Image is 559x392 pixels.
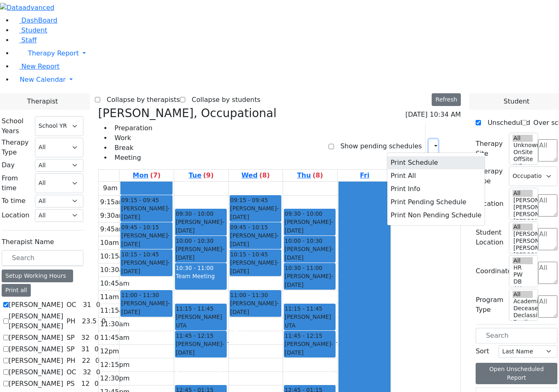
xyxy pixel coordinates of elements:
div: [PERSON_NAME] [176,357,226,366]
div: [PERSON_NAME] [285,272,335,289]
option: HR [513,264,533,271]
div: Hs-B [121,286,171,294]
div: SP [63,344,78,354]
li: Meeting [111,153,152,163]
span: 10:30 - 11:00 [176,265,214,271]
div: 11am [99,292,121,302]
span: 11:00 - 11:30 [230,291,268,299]
div: 12:30pm [99,374,131,383]
a: August 18, 2025 [131,170,162,181]
span: 09:30 - 10:00 [176,210,214,218]
span: Student [504,97,529,106]
option: Unknown [513,142,533,149]
span: - [DATE] [285,273,333,288]
div: [PERSON_NAME] [176,374,226,382]
span: - [DATE] [121,232,170,247]
div: [PERSON_NAME] [121,299,171,316]
button: Print Pending Schedule [387,196,485,209]
textarea: Search [538,139,557,161]
div: 0 [94,356,101,366]
div: 12pm [99,346,121,356]
div: 9:30am [99,211,127,221]
span: 10:30 - 11:00 [285,264,322,272]
div: K4-19 [230,326,281,334]
label: [PERSON_NAME] [9,356,63,366]
span: - [DATE] [230,300,279,315]
div: OC [63,367,80,377]
label: [PERSON_NAME] [9,333,63,343]
option: [PERSON_NAME] 4 [513,204,533,211]
div: PH [63,356,79,366]
div: [PERSON_NAME] [121,276,171,284]
label: Collapse by therapists [100,93,180,106]
span: - [DATE] [176,246,224,261]
div: [PERSON_NAME] [230,231,281,248]
div: 9am [101,183,120,193]
span: - [DATE] [285,341,333,355]
div: ק"ג [176,383,226,392]
option: [PERSON_NAME] 5 [513,231,533,238]
div: 10:45am [99,279,131,288]
label: Sort [476,346,489,356]
label: Therapy Type [2,138,30,157]
div: [PERSON_NAME] [176,245,226,262]
div: Delete [456,140,461,153]
label: Therapy Type [476,166,504,186]
label: Coordinator [476,266,514,276]
div: [PERSON_NAME] [285,245,335,262]
option: AH [513,285,533,292]
option: [PERSON_NAME] 4 [513,238,533,244]
div: Setup Working Hours [2,270,73,282]
span: - [DATE] [285,339,337,354]
option: All [513,190,533,197]
div: 0 [93,344,100,354]
div: [PERSON_NAME] [176,365,226,373]
option: Deceased [513,305,533,312]
div: [PERSON_NAME] [121,317,171,325]
textarea: Search [538,228,557,250]
option: [PERSON_NAME] 3 [513,244,533,251]
span: 09:45 - 10:15 [230,223,268,231]
option: All [513,224,533,231]
span: - [DATE] [121,205,170,220]
option: Declassified [513,312,533,319]
div: [PERSON_NAME] [285,290,335,298]
div: 9:45am [99,224,127,234]
div: K4-19 [121,326,171,334]
label: (9) [203,171,214,180]
span: New Calendar [20,76,66,83]
label: [PERSON_NAME] [9,367,63,377]
label: To time [2,196,25,206]
input: Search [476,328,557,344]
span: 09:45 - 10:15 [121,223,159,231]
button: Print Schedule [387,156,485,169]
label: Unscheduled [481,116,530,129]
div: Team Meeting [176,272,226,280]
label: Therapist Name [2,237,54,247]
div: 31 [81,300,93,310]
button: Open Unscheduled Report [476,363,557,384]
div: Setup [449,139,453,153]
div: [PERSON_NAME] ([PERSON_NAME]) [285,330,335,355]
div: 11:15am [99,306,131,316]
span: - [DATE] [230,232,279,247]
div: [PERSON_NAME] [121,258,171,275]
label: (7) [150,171,161,180]
div: 32 [80,333,91,343]
option: OnSite [513,149,533,156]
label: Location [476,199,504,209]
span: - [DATE] [176,341,224,355]
span: Staff [21,36,37,44]
span: Therapy Report [28,49,79,57]
span: 11:15 - 11:45 [176,304,214,313]
option: [PERSON_NAME] 2 [513,218,533,225]
option: OffSite [513,156,533,163]
span: 11:15 - 11:45 [285,304,322,313]
span: 09:15 - 09:45 [230,196,268,204]
label: [PERSON_NAME] [9,379,63,389]
span: Therapist [27,97,58,106]
div: [PERSON_NAME] [285,218,335,235]
div: [PERSON_NAME] [176,340,226,357]
textarea: Search [538,295,557,318]
a: Therapy Report [13,45,559,62]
